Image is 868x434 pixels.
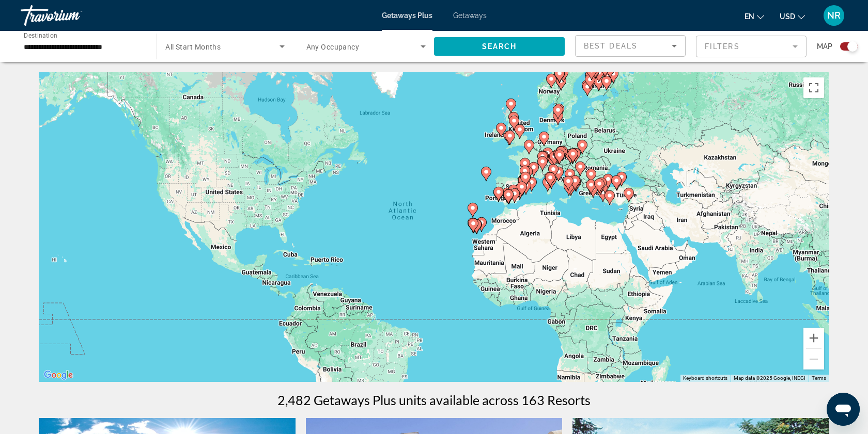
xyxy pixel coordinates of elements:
[827,10,841,21] span: NR
[812,375,826,381] a: Terms (opens in new tab)
[817,39,832,54] span: Map
[803,328,824,348] button: Zoom in
[24,31,57,39] span: Destination
[803,77,824,98] button: Toggle fullscreen view
[827,393,860,426] iframe: Button to launch messaging window
[584,40,677,52] mat-select: Sort by
[696,35,807,58] button: Filter
[683,375,727,382] button: Keyboard shortcuts
[734,375,805,381] span: Map data ©2025 Google, INEGI
[780,12,795,21] span: USD
[165,43,221,51] span: All Start Months
[745,12,754,21] span: en
[41,368,75,382] a: Open this area in Google Maps (opens a new window)
[584,42,638,50] span: Best Deals
[780,9,805,24] button: Change currency
[803,349,824,369] button: Zoom out
[277,392,591,408] h1: 2,482 Getaways Plus units available across 163 Resorts
[306,43,360,51] span: Any Occupancy
[41,368,75,382] img: Google
[453,11,487,20] a: Getaways
[482,42,517,51] span: Search
[745,9,764,24] button: Change language
[820,5,847,26] button: User Menu
[21,2,124,29] a: Travorium
[382,11,432,20] a: Getaways Plus
[434,37,565,56] button: Search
